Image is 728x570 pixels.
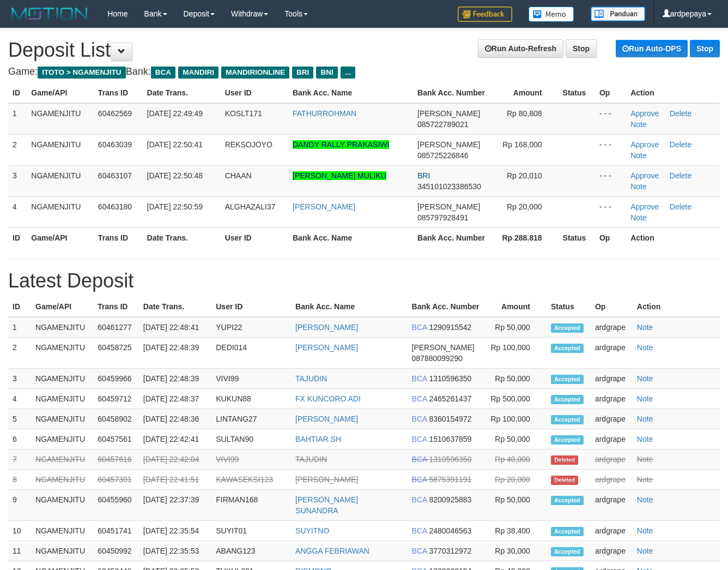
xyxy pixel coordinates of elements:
[295,394,361,403] a: FX KUNCORO ADI
[143,227,221,248] th: Date Trans.
[417,120,468,129] span: 085722789021
[591,369,633,389] td: ardgrape
[8,83,27,103] th: ID
[139,317,211,338] td: [DATE] 22:48:41
[591,449,633,470] td: ardgrape
[31,521,93,541] td: NGAMENJITU
[288,227,413,248] th: Bank Acc. Name
[93,470,139,490] td: 60457301
[670,171,691,180] a: Delete
[637,415,653,423] a: Note
[429,455,471,464] span: 1310596350
[139,541,211,561] td: [DATE] 22:35:53
[412,374,427,383] span: BCA
[630,213,647,222] a: Note
[591,429,633,449] td: ardgrape
[31,470,93,490] td: NGAMENJITU
[595,83,626,103] th: Op
[559,83,595,103] th: Status
[591,317,633,338] td: ardgrape
[507,109,542,118] span: Rp 80,808
[139,470,211,490] td: [DATE] 22:41:51
[637,475,653,484] a: Note
[630,120,647,129] a: Note
[412,455,427,464] span: BCA
[591,409,633,429] td: ardgrape
[484,470,547,490] td: Rp 20,000
[484,338,547,369] td: Rp 100,000
[591,490,633,521] td: ardgrape
[591,338,633,369] td: ardgrape
[484,389,547,409] td: Rp 500,000
[27,227,94,248] th: Game/API
[295,374,327,383] a: TAJUDIN
[93,490,139,521] td: 60455960
[429,526,471,535] span: 2480046563
[31,338,93,369] td: NGAMENJITU
[225,171,252,180] span: CHAAN
[484,521,547,541] td: Rp 38,400
[94,83,143,103] th: Trans ID
[31,389,93,409] td: NGAMENJITU
[429,495,471,504] span: 8200925883
[31,369,93,389] td: NGAMENJITU
[93,297,139,317] th: Trans ID
[551,375,584,384] span: Accepted
[8,5,91,22] img: MOTION_logo.png
[412,394,427,403] span: BCA
[211,449,291,470] td: VIVI99
[8,338,31,369] td: 2
[31,409,93,429] td: NGAMENJITU
[93,338,139,369] td: 60458725
[31,317,93,338] td: NGAMENJITU
[630,171,659,180] a: Approve
[211,369,291,389] td: VIVI99
[8,227,27,248] th: ID
[316,67,337,79] span: BNI
[417,140,480,149] span: [PERSON_NAME]
[637,323,653,332] a: Note
[670,109,691,118] a: Delete
[147,140,203,149] span: [DATE] 22:50:41
[93,389,139,409] td: 60459712
[637,374,653,383] a: Note
[417,213,468,222] span: 085797928491
[637,435,653,443] a: Note
[529,7,574,22] img: Button%20Memo.svg
[8,449,31,470] td: 7
[8,67,720,77] h4: Game: Bank:
[633,297,720,317] th: Action
[630,109,659,118] a: Approve
[496,83,559,103] th: Amount
[484,449,547,470] td: Rp 40,000
[551,455,579,465] span: Deleted
[637,526,653,535] a: Note
[221,83,288,103] th: User ID
[98,109,132,118] span: 60462569
[507,202,542,211] span: Rp 20,000
[31,490,93,521] td: NGAMENJITU
[27,196,94,227] td: NGAMENJITU
[8,317,31,338] td: 1
[670,202,691,211] a: Delete
[93,317,139,338] td: 60461277
[93,449,139,470] td: 60457616
[551,415,584,424] span: Accepted
[412,526,427,535] span: BCA
[595,196,626,227] td: - - -
[221,227,288,248] th: User ID
[293,140,389,149] a: DANDY RALLY PRAKASIWI
[27,165,94,196] td: NGAMENJITU
[8,39,720,61] h1: Deposit List
[417,182,481,191] span: 345101023386530
[98,171,132,180] span: 60463107
[458,7,512,22] img: Feedback.jpg
[211,541,291,561] td: ABANG123
[211,389,291,409] td: KUKUN88
[292,67,313,79] span: BRI
[8,490,31,521] td: 9
[139,449,211,470] td: [DATE] 22:42:04
[484,297,547,317] th: Amount
[8,103,27,135] td: 1
[211,338,291,369] td: DEDI014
